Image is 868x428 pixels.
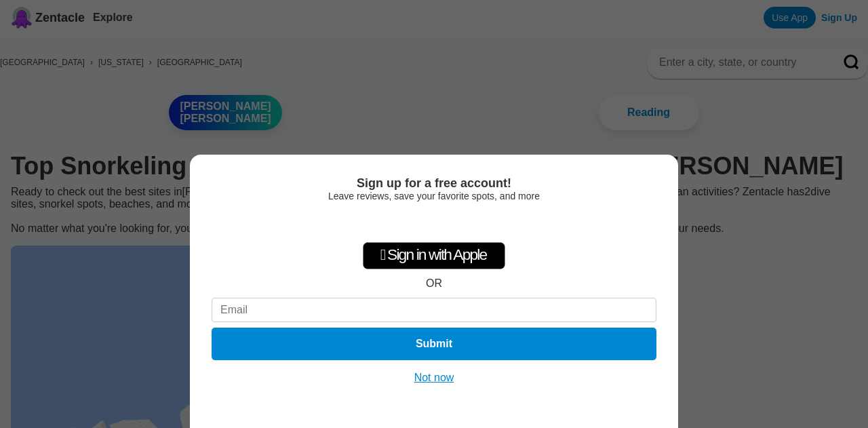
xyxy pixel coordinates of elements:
iframe: Sign in with Google Button [366,208,503,238]
button: Submit [212,328,656,360]
div: OR [426,277,442,290]
div: Leave reviews, save your favorite spots, and more [212,191,656,201]
div: Sign up for a free account! [212,176,656,191]
button: Not now [410,371,458,385]
input: Email [212,298,656,322]
div: Sign in with Apple [363,242,505,269]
